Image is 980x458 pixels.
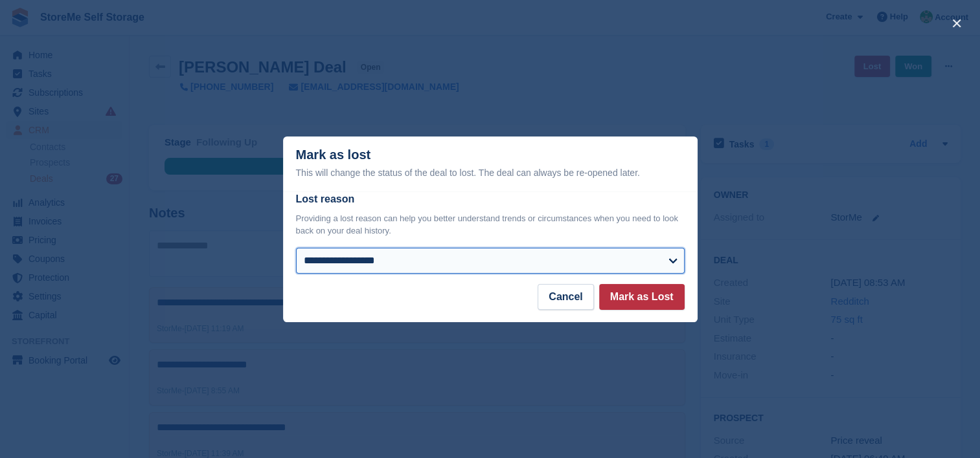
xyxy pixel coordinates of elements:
div: Mark as lost [296,147,685,180]
div: This will change the status of the deal to lost. The deal can always be re-opened later. [296,165,685,180]
button: Cancel [538,284,593,310]
button: Mark as Lost [599,284,685,310]
label: Lost reason [296,191,685,207]
button: close [946,13,967,34]
p: Providing a lost reason can help you better understand trends or circumstances when you need to l... [296,212,685,237]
